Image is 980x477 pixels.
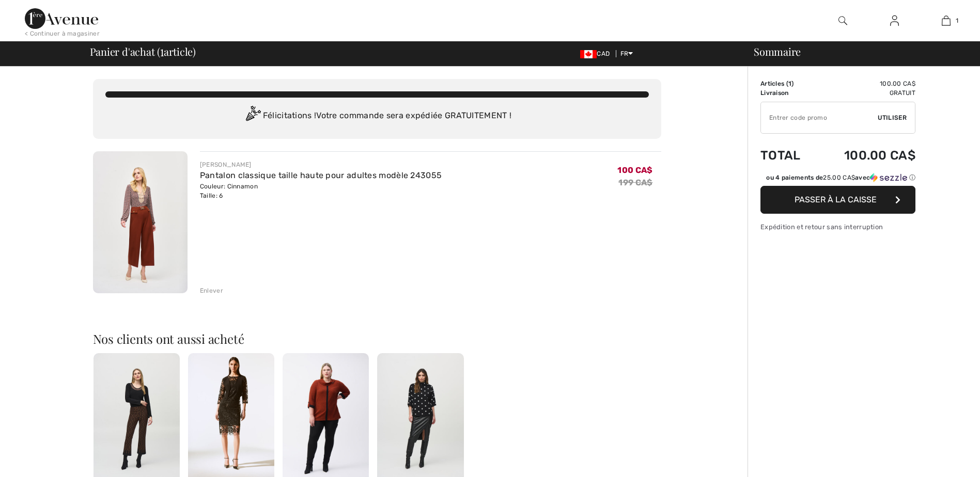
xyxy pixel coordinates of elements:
a: Pantalon classique taille haute pour adultes modèle 243055 [200,170,442,180]
td: Total [760,138,816,173]
img: Sezzle [870,173,907,182]
img: Mon panier [942,14,951,27]
img: Canadian Dollar [580,50,597,58]
img: Pantalon classique taille haute pour adultes modèle 243055 [93,151,188,293]
div: ou 4 paiements de avec [766,173,915,182]
span: 1 [160,44,164,57]
td: Livraison [760,88,816,98]
td: 100.00 CA$ [816,138,915,173]
span: 1 [956,16,958,25]
button: Passer à la caisse [760,186,915,214]
td: Articles ( ) [760,79,816,88]
h2: Nos clients ont aussi acheté [93,332,661,345]
img: recherche [838,14,847,27]
div: Expédition et retour sans interruption [760,222,915,232]
div: Enlever [200,286,223,295]
span: Utiliser [878,113,907,122]
img: Congratulation2.svg [242,106,263,126]
div: < Continuer à magasiner [25,29,100,38]
input: Code promo [761,102,878,133]
img: 1ère Avenue [25,8,98,29]
td: 100.00 CA$ [816,79,915,88]
td: Gratuit [816,88,915,98]
div: Couleur: Cinnamon Taille: 6 [200,182,442,200]
div: Sommaire [741,46,974,57]
span: Panier d'achat ( article) [90,46,196,57]
div: ou 4 paiements de25.00 CA$avecSezzle Cliquez pour en savoir plus sur Sezzle [760,173,915,186]
div: [PERSON_NAME] [200,160,442,169]
a: 1 [921,14,971,27]
span: Passer à la caisse [795,195,877,204]
span: FR [620,50,633,57]
s: 199 CA$ [618,178,652,187]
img: Mes infos [890,14,899,27]
div: Félicitations ! Votre commande sera expédiée GRATUITEMENT ! [105,106,649,126]
a: Se connecter [882,14,907,27]
span: 25.00 CA$ [823,174,855,181]
span: 1 [788,80,791,87]
span: CAD [580,50,614,57]
span: 100 CA$ [617,165,652,175]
